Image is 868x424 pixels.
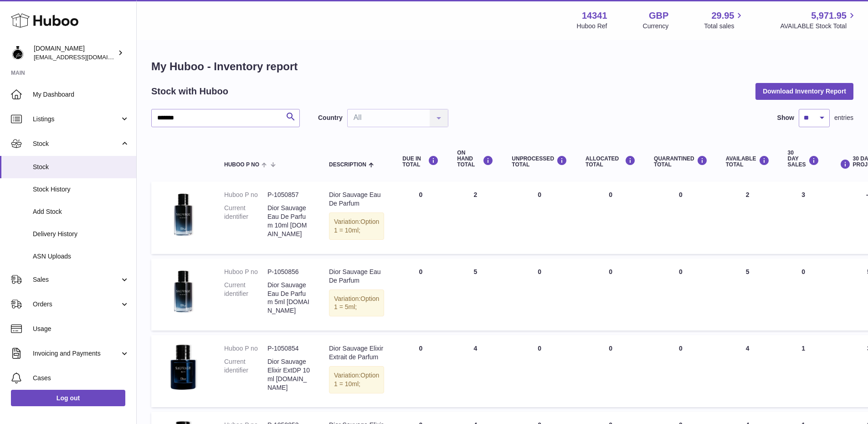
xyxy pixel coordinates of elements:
div: QUARANTINED Total [654,155,708,168]
img: product image [160,191,206,243]
span: 0 [679,345,683,352]
button: Download Inventory Report [755,83,853,99]
span: AVAILABLE Stock Total [780,22,857,31]
div: ALLOCATED Total [586,155,636,168]
span: Invoicing and Payments [33,349,120,358]
span: Stock History [33,185,129,194]
td: 1 [779,335,828,407]
td: 0 [393,181,448,254]
td: 0 [503,335,576,407]
img: product image [160,268,206,320]
td: 2 [717,181,779,254]
div: AVAILABLE Total [726,155,770,168]
dt: Huboo P no [224,191,267,199]
span: 0 [679,268,683,275]
span: Stock [33,163,129,171]
span: Orders [33,300,120,309]
span: Option 1 = 10ml; [334,372,379,388]
span: entries [834,114,853,122]
div: Variation: [329,212,384,240]
td: 0 [503,181,576,254]
span: My Dashboard [33,90,129,99]
td: 0 [393,259,448,331]
div: Dior Sauvage Elixir Extrait de Parfum [329,344,384,362]
dt: Huboo P no [224,344,267,353]
div: 30 DAY SALES [788,150,819,168]
div: Variation: [329,366,384,393]
div: DUE IN TOTAL [402,155,439,168]
dd: P-1050854 [267,344,311,353]
td: 0 [393,335,448,407]
td: 4 [717,335,779,407]
dd: Dior Sauvage Elixir ExtDP 10ml [DOMAIN_NAME] [267,357,311,392]
span: Sales [33,275,120,284]
td: 0 [576,259,645,331]
span: ASN Uploads [33,252,129,261]
td: 5 [448,259,503,331]
span: 0 [679,191,683,198]
dt: Huboo P no [224,268,267,276]
span: Total sales [704,22,745,31]
img: theperfumesampler@gmail.com [11,46,25,60]
span: 5,971.95 [811,10,847,22]
dt: Current identifier [224,204,267,238]
span: [EMAIL_ADDRESS][DOMAIN_NAME] [34,53,134,61]
h1: My Huboo - Inventory report [151,59,853,74]
div: Dior Sauvage Eau De Parfum [329,268,384,285]
label: Show [777,114,794,122]
span: Description [329,162,366,168]
div: Currency [643,22,669,31]
td: 0 [576,335,645,407]
span: Stock [33,140,120,148]
div: [DOMAIN_NAME] [34,44,116,62]
span: Option 1 = 10ml; [334,218,379,234]
strong: GBP [649,10,668,22]
td: 2 [448,181,503,254]
dd: Dior Sauvage Eau De Parfum 10ml [DOMAIN_NAME] [267,204,311,238]
dt: Current identifier [224,281,267,315]
dd: P-1050857 [267,191,311,199]
div: Huboo Ref [577,22,607,31]
td: 5 [717,259,779,331]
h2: Stock with Huboo [151,85,228,98]
span: Add Stock [33,207,129,216]
td: 3 [779,181,828,254]
td: 0 [576,181,645,254]
span: Usage [33,325,129,333]
a: 5,971.95 AVAILABLE Stock Total [780,10,857,31]
a: Log out [11,390,125,406]
a: 29.95 Total sales [704,10,745,31]
div: ON HAND Total [457,150,493,168]
dt: Current identifier [224,357,267,392]
dd: P-1050856 [267,268,311,276]
dd: Dior Sauvage Eau De Parfum 5ml [DOMAIN_NAME] [267,281,311,315]
td: 0 [503,259,576,331]
td: 4 [448,335,503,407]
span: Cases [33,374,129,383]
span: Huboo P no [224,162,259,168]
div: Variation: [329,290,384,317]
span: Listings [33,115,120,124]
img: product image [160,344,206,390]
strong: 14341 [582,10,607,22]
td: 0 [779,259,828,331]
span: Delivery History [33,230,129,238]
span: 29.95 [711,10,734,22]
label: Country [318,114,343,122]
div: UNPROCESSED Total [512,155,567,168]
div: Dior Sauvage Eau De Parfum [329,191,384,208]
